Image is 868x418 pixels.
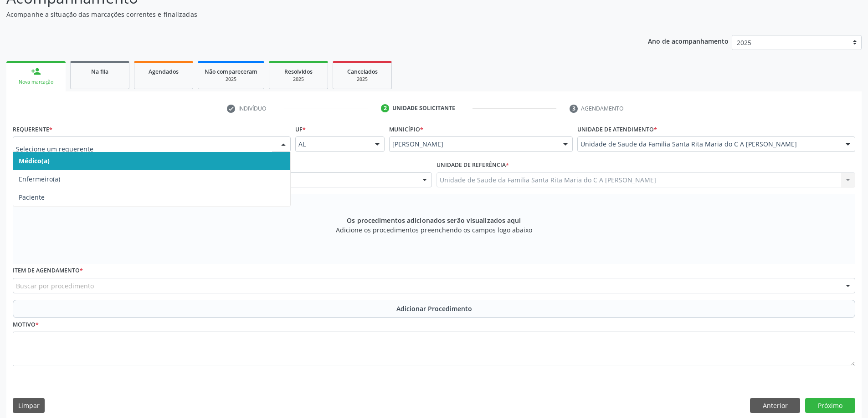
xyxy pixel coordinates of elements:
span: Adicione os procedimentos preenchendo os campos logo abaixo [336,225,532,235]
label: UF [295,122,306,136]
input: Selecione um requerente [16,140,272,158]
div: 2025 [276,76,321,83]
span: Agendados [149,68,179,76]
span: Enfermeiro(a) [19,175,60,183]
span: Os procedimentos adicionados serão visualizados aqui [347,216,521,225]
span: Cancelados [347,68,378,76]
div: Unidade solicitante [392,104,455,112]
span: Médico(a) [19,156,50,165]
label: Requerente [13,122,52,136]
span: Buscar por procedimento [16,281,94,291]
span: [PERSON_NAME] [392,140,554,149]
button: Próximo [805,398,855,413]
label: Município [389,122,423,136]
span: AL [298,140,366,149]
span: Unidade de Saude da Familia Santa Rita Maria do C A [PERSON_NAME] [580,140,837,149]
label: Item de agendamento [13,264,83,278]
div: 2 [381,104,389,112]
div: 2025 [205,76,257,83]
p: Ano de acompanhamento [648,35,729,46]
span: Paciente [19,193,45,201]
button: Anterior [750,398,800,413]
label: Unidade de referência [437,158,509,172]
p: Acompanhe a situação das marcações correntes e finalizadas [6,10,605,19]
div: person_add [31,66,41,76]
label: Unidade de atendimento [577,122,657,136]
label: Motivo [13,318,39,332]
span: Na fila [91,68,108,76]
span: Não compareceram [205,68,257,76]
div: 2025 [339,76,385,83]
div: Nova marcação [13,79,59,86]
button: Adicionar Procedimento [13,300,855,318]
span: Adicionar Procedimento [396,304,472,313]
span: Resolvidos [284,68,313,76]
